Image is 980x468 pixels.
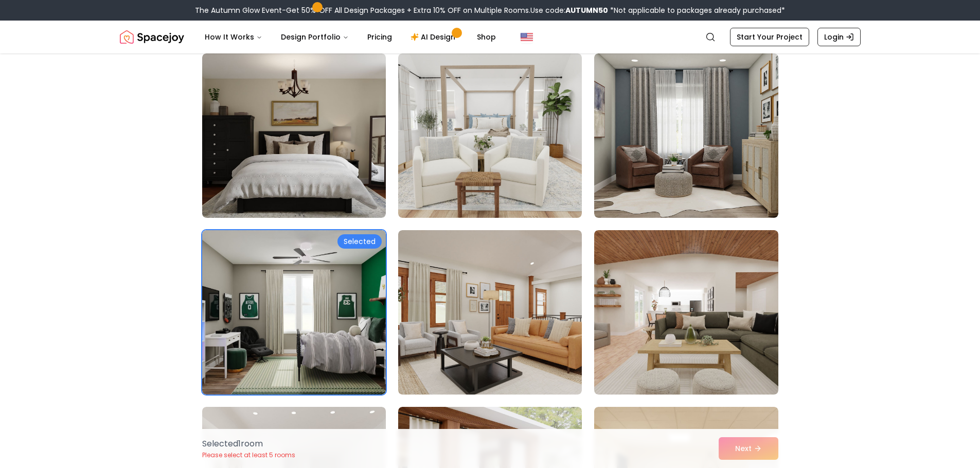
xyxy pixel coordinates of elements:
[530,5,608,15] span: Use code:
[202,438,295,450] p: Selected 1 room
[120,27,184,47] img: Spacejoy Logo
[202,451,295,459] p: Please select at least 5 rooms
[817,28,861,46] a: Login
[398,230,582,395] img: Room room-14
[398,53,582,218] img: Room room-11
[202,53,386,218] img: Room room-10
[120,21,861,53] nav: Global
[359,27,400,47] a: Pricing
[202,230,386,395] img: Room room-13
[730,28,809,46] a: Start Your Project
[273,27,357,47] button: Design Portfolio
[565,5,608,15] b: AUTUMN50
[402,27,467,47] a: AI Design
[195,5,785,15] div: The Autumn Glow Event-Get 50% OFF All Design Packages + Extra 10% OFF on Multiple Rooms.
[469,27,504,47] a: Shop
[594,53,778,218] img: Room room-12
[521,31,533,43] img: United States
[337,234,382,249] div: Selected
[120,27,184,47] a: Spacejoy
[594,230,778,395] img: Room room-15
[197,27,271,47] button: How It Works
[197,27,504,47] nav: Main
[608,5,785,15] span: *Not applicable to packages already purchased*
